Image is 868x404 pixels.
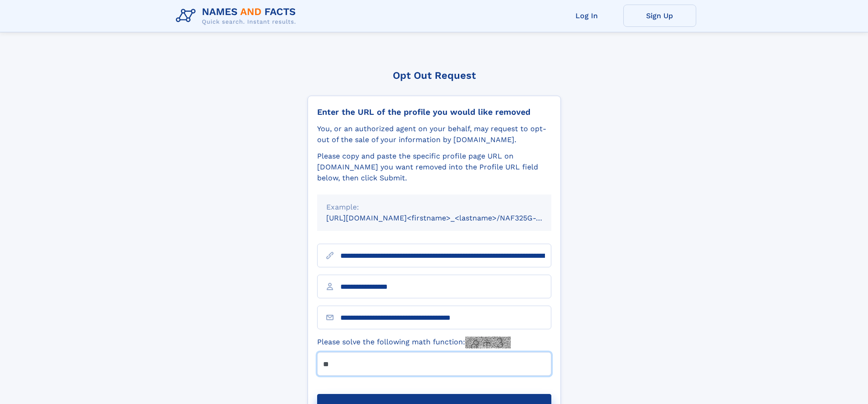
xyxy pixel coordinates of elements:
[308,70,561,81] div: Opt Out Request
[623,5,696,27] a: Sign Up
[172,4,303,28] img: Logo Names and Facts
[550,5,623,27] a: Log In
[317,123,551,145] div: You, or an authorized agent on your behalf, may request to opt-out of the sale of your informatio...
[326,214,569,222] small: [URL][DOMAIN_NAME]<firstname>_<lastname>/NAF325G-xxxxxxxx
[317,107,551,117] div: Enter the URL of the profile you would like removed
[326,202,542,213] div: Example:
[317,337,511,348] label: Please solve the following math function:
[317,151,551,184] div: Please copy and paste the specific profile page URL on [DOMAIN_NAME] you want removed into the Pr...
